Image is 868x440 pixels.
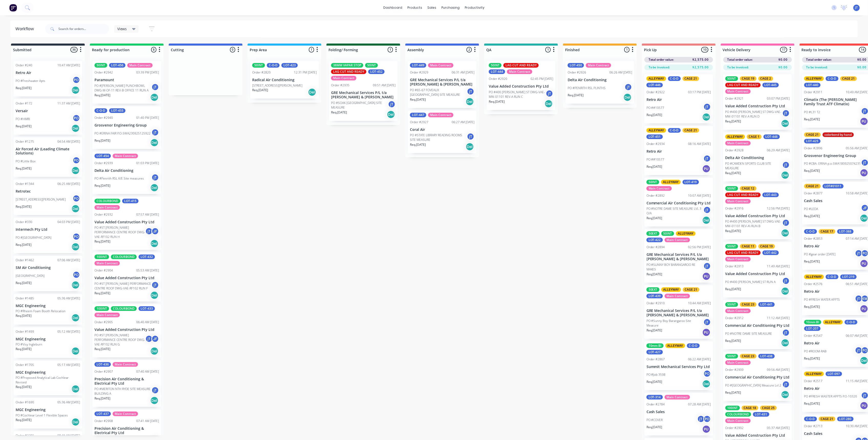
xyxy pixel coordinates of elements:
p: Req. [DATE] [252,88,268,92]
div: 50INTCAGE 19CAGE 2LAG CUT AND READYLOT-445Main ContractOrder #292103:07 PM [DATE]Value Added Cons... [723,74,792,130]
div: Order #2894 [647,245,665,249]
div: 10:07 AM [DATE] [688,193,711,198]
p: PO #Little Box [16,159,36,164]
p: Req. [DATE] [804,259,820,264]
div: ALLEYWAY [661,180,681,184]
p: Req. [DATE] [331,110,347,115]
div: LOT-444 [489,69,505,74]
div: Del [71,166,80,175]
div: Order #1275 [16,139,34,144]
p: PO #ST [PERSON_NAME] PERFORMANCE CENTRE ROOF DWG-VAE-RF102 RUN H [94,225,145,239]
div: Main Contract [428,63,453,68]
div: LOT-443 [763,193,779,197]
p: Req. [DATE] [804,169,820,173]
div: jT [782,219,790,227]
div: Order #2922 [647,90,665,95]
div: Del [781,229,789,237]
div: Order #2942 [94,70,113,75]
div: Order #2853 [804,236,823,241]
p: PO #PENRITH RSL PLINTHS [568,86,606,90]
div: 03:17 PM [DATE] [688,90,711,95]
p: Req. [DATE] [16,124,31,129]
p: Req. [DATE] [94,93,110,98]
div: Order #2939 [94,161,113,165]
div: 50INTCAGE 11CAGE 19LAG CUT AND READYLOT-442Main ContractOrder #291311:49 AM [DATE]Value Added Con... [723,242,792,298]
p: GRE Mechanical Services P/L t/a [PERSON_NAME] & [PERSON_NAME] [410,78,474,87]
p: Retro Air [16,71,80,75]
div: 50INTLAG CUT AND READYLOT-444Main ContractOrder #292002:45 PM [DATE]Value Added Construction Pty ... [487,61,555,110]
div: Main Contract [647,186,672,191]
p: PO #CAMDEN SPORTS CLUB SITE MEASURE [725,161,782,171]
p: Req. [DATE] [16,204,31,209]
div: CAGE 11 [740,244,757,249]
p: Req. [DATE] [647,164,662,169]
div: CAGE 17 [819,229,835,234]
p: Delta Air Conditioning [725,156,790,160]
p: PO #ERINA FAIR P.O-SWA230925125922 [94,131,151,136]
div: ALLEYWAY [725,134,745,139]
div: LOT-445 [763,83,779,87]
div: jT [855,249,863,257]
p: Retro Air [647,149,711,154]
div: C-O-D [826,76,839,81]
div: LOT-454Main ContractOrder #293901:03 PM [DATE]Delta Air ConditioningPO #Penrith RSL K/E Site meas... [92,152,161,194]
div: 50INT [725,186,738,191]
div: LOT-451 [647,134,663,139]
div: Order #1462 [16,258,34,263]
div: colorbond by hand [823,132,854,137]
p: [STREET_ADDRESS][PERSON_NAME] [252,83,302,88]
p: Delta Air Conditioning [94,169,159,173]
div: Main Contract [665,238,690,242]
div: CAGE 19 [740,76,757,81]
div: ALLEYWAYC-O-DCAGE 21LOT-451Order #293408:16 AM [DATE]Retro AirPO ##10577jTReq.[DATE]PU [644,126,713,175]
div: 07:06 AM [DATE] [57,258,80,263]
div: 06:26 AM [DATE] [609,70,632,75]
div: Del [702,216,711,224]
div: LAG CUT AND READY [725,83,761,87]
div: Order #2877 [804,191,823,196]
div: ALLEYWAY [676,231,696,236]
div: C-O-D [94,108,107,113]
div: 50INTLOT-456Main ContractOrder #294203:39 PM [DATE]ParamountPO #[PERSON_NAME] PUNCHBOWL DWG-M-OF-... [92,61,161,104]
div: LOT-455 [109,108,125,113]
div: Order #172 [16,101,32,106]
p: Value Added Construction Pty Ltd [94,220,159,224]
div: 06:31 AM [DATE] [452,70,474,75]
div: Order #2929 [410,70,428,75]
p: PO ##10577 [647,157,664,162]
span: JT [855,5,858,10]
div: 100INTCOLOURBONDLOT-432Main ContractOrder #290405:53 AM [DATE]Value Added Construction Pty LtdPO ... [92,253,161,302]
div: jT [546,90,553,97]
div: CAGE 21 [804,132,821,137]
div: jT [467,88,474,95]
p: Retro Air [647,98,711,102]
div: Order #2896 [804,146,823,151]
p: PO #400 [PERSON_NAME] ST DWG-VAE-MW-01101 REV-A RUN D [725,110,782,119]
p: PO #[PERSON_NAME] PUNCHBOWL DWG-M-OF-11 REV-B OFFICE 11 RUN A [94,83,151,93]
div: 50INTC-O-DLOT-423Order #282012:31 PM [DATE]Radical Air Conditioning[STREET_ADDRESS][PERSON_NAME]R... [250,61,319,99]
div: 50INTALLEYWAYLOT-419Main ContractOrder #289210:07 AM [DATE]Commercial Air Conditioning Pty LtdPO ... [644,178,713,227]
div: 50INT [725,76,738,81]
div: 06:27 AM [DATE] [452,120,474,124]
div: Order #134406:25 AM [DATE]Retrotec[STREET_ADDRESS][PERSON_NAME]POReq.[DATE]Del [14,180,82,215]
div: Order #2892 [647,193,665,198]
div: 50INT [252,63,265,68]
div: 50EXT50INTALLEYWAYLOT-422Main ContractOrder #289402:56 PM [DATE]GRE Mechanical Services P/L t/a [... [644,229,713,283]
p: PO #400 [PERSON_NAME] ST DWG-VAE-MW-01101 REV-A\ RUN B [725,219,782,228]
div: 10:47 AM [DATE] [57,63,80,68]
div: C-O-D [668,76,681,81]
div: jT [624,83,632,91]
div: LOT-450 [568,63,584,68]
div: jT [388,100,396,108]
p: GRE Mechanical Services P/L t/a [PERSON_NAME] & [PERSON_NAME] [647,253,711,261]
div: CAGE 12 [740,186,757,191]
p: Delta Air Conditioning [568,78,632,82]
div: PO [72,195,80,202]
div: Del [781,171,789,179]
p: Retrotec [16,189,80,194]
p: Grosvenor Engineering Group [94,123,159,128]
div: CAGE 19 [758,244,775,249]
div: 50INT [647,180,659,184]
div: Main Contract [586,63,611,68]
div: LOT-425 [804,139,821,143]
